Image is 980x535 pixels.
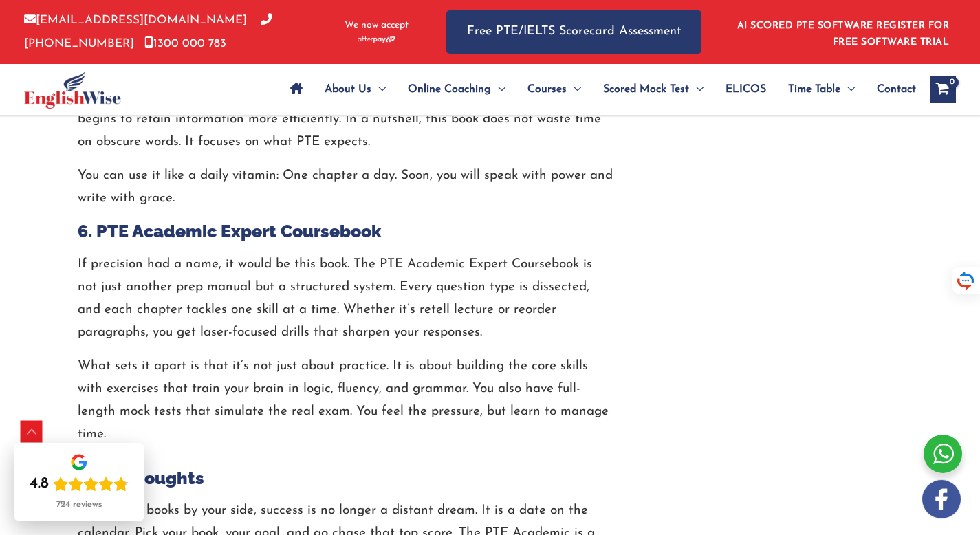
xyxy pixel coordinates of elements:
nav: Site Navigation: Main Menu [279,65,916,113]
img: Afterpay-Logo [358,36,395,43]
span: Time Table [788,65,840,113]
span: Menu Toggle [689,65,704,113]
span: Menu Toggle [371,65,386,113]
img: cropped-ew-logo [24,71,121,109]
aside: Header Widget 1 [729,10,956,54]
a: Time TableMenu Toggle [777,65,866,113]
span: Online Coaching [408,65,491,113]
a: View Shopping Cart, empty [930,76,956,103]
a: Contact [866,65,916,113]
p: What sets it apart is that it’s not just about practice. It is about building the core skills wit... [78,355,613,446]
span: Menu Toggle [840,65,855,113]
a: Online CoachingMenu Toggle [397,65,516,113]
p: If precision had a name, it would be this book. The PTE Academic Expert Coursebook is not just an... [78,253,613,345]
div: 4.8 [30,474,49,494]
span: ELICOS [726,65,766,113]
span: Menu Toggle [567,65,581,113]
span: Scored Mock Test [603,65,689,113]
a: 1300 000 783 [144,38,226,50]
span: About Us [325,65,371,113]
h2: Final Thoughts [78,467,613,490]
a: [EMAIL_ADDRESS][DOMAIN_NAME] [24,14,247,26]
a: Free PTE/IELTS Scorecard Assessment [446,10,701,54]
img: white-facebook.png [922,480,961,518]
a: CoursesMenu Toggle [516,65,592,113]
p: What’s unique is its spaced repetition technique that encourages daily review. Your brain begins ... [78,85,613,154]
h2: 6. PTE Academic Expert Coursebook [78,220,613,243]
span: We now accept [345,19,409,32]
a: Scored Mock TestMenu Toggle [592,65,715,113]
span: Contact [877,65,916,113]
div: Rating: 4.8 out of 5 [30,474,129,494]
span: Courses [527,65,567,113]
a: AI SCORED PTE SOFTWARE REGISTER FOR FREE SOFTWARE TRIAL [737,21,950,47]
span: Menu Toggle [491,65,505,113]
a: About UsMenu Toggle [314,65,397,113]
a: [PHONE_NUMBER] [24,14,272,49]
div: 724 reviews [56,499,102,510]
a: ELICOS [715,65,777,113]
p: You can use it like a daily vitamin: One chapter a day. Soon, you will speak with power and write... [78,164,613,210]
